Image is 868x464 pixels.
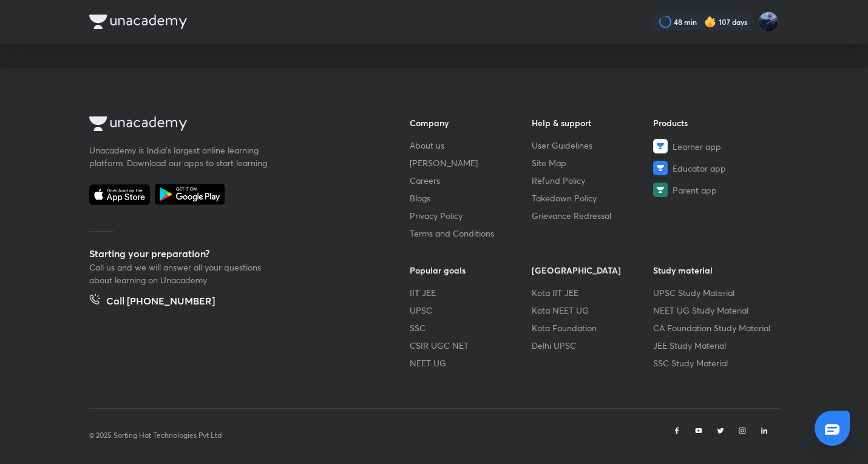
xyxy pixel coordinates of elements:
h5: Starting your preparation? [89,246,371,261]
a: NEET UG [410,357,532,369]
a: Grievance Redressal [532,209,654,222]
p: © 2025 Sorting Hat Technologies Pvt Ltd [89,430,222,441]
h6: Study material [653,264,775,277]
h6: Products [653,116,775,129]
h6: [GEOGRAPHIC_DATA] [532,264,654,277]
img: streak [704,16,716,28]
img: Kushagra Singh [758,12,779,32]
a: Site Map [532,156,654,169]
a: Delhi UPSC [532,339,654,352]
a: User Guidelines [532,139,654,152]
a: CSIR UGC NET [410,339,532,352]
h6: Company [410,116,532,129]
img: Company Logo [89,116,187,131]
a: Parent app [653,183,775,197]
a: JEE Study Material [653,339,775,352]
a: SSC Study Material [653,357,775,369]
a: Educator app [653,161,775,175]
a: Kota NEET UG [532,304,654,317]
span: Educator app [673,162,726,175]
a: [PERSON_NAME] [410,156,532,169]
a: SSC [410,321,532,334]
p: Call us and we will answer all your questions about learning on Unacademy [89,261,271,286]
span: Learner app [673,140,721,153]
a: Refund Policy [532,174,654,187]
h6: Popular goals [410,264,532,277]
img: Educator app [653,161,668,175]
span: Careers [410,174,440,187]
a: Kota Foundation [532,321,654,334]
a: Blogs [410,192,532,204]
p: Unacademy is India’s largest online learning platform. Download our apps to start learning [89,144,271,169]
img: Parent app [653,183,668,197]
a: UPSC Study Material [653,286,775,299]
a: CA Foundation Study Material [653,321,775,334]
a: Call [PHONE_NUMBER] [89,294,215,311]
a: Terms and Conditions [410,227,532,240]
img: Learner app [653,139,668,153]
a: IIT JEE [410,286,532,299]
a: About us [410,139,532,152]
a: Learner app [653,139,775,153]
a: Kota IIT JEE [532,286,654,299]
h6: Help & support [532,116,654,129]
span: Parent app [673,184,717,197]
a: Company Logo [89,116,371,134]
img: Company Logo [89,15,187,29]
a: Careers [410,174,532,187]
a: Privacy Policy [410,209,532,222]
a: Takedown Policy [532,192,654,204]
a: NEET UG Study Material [653,304,775,317]
a: UPSC [410,304,532,317]
h5: Call [PHONE_NUMBER] [106,294,215,311]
